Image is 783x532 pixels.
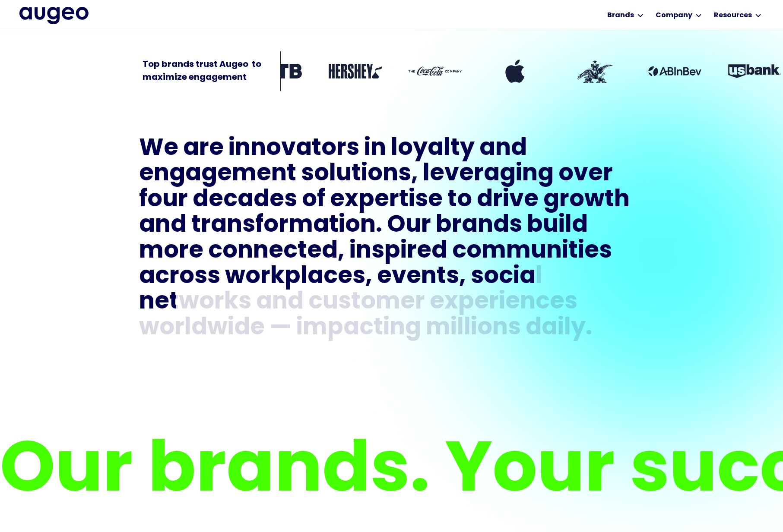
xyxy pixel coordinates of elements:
div: four [139,188,188,213]
a: home [19,7,89,25]
div: and [479,136,527,162]
div: inspired [349,239,447,264]
div: of [302,188,325,213]
div: impacting [296,316,421,341]
div: connected, [208,239,345,264]
div: We [139,136,178,162]
div: growth [543,188,630,213]
div: and [139,213,187,239]
div: solutions, [301,162,418,187]
div: customer [308,290,425,315]
div: innovators [228,136,359,162]
div: social [471,264,542,290]
div: Company [656,10,692,21]
div: build [527,213,588,239]
div: to [447,188,472,213]
div: drive [477,188,539,213]
div: across [139,264,220,290]
div: Brands [607,10,634,21]
div: networks [139,290,251,315]
div: experiences [430,290,577,315]
div: daily. [526,316,592,341]
div: — [269,316,292,341]
div: events, [377,264,466,290]
div: millions [426,316,521,341]
div: more [139,239,203,264]
div: over [558,162,613,187]
div: Our [387,213,431,239]
div: transformation. [191,213,382,239]
div: brands [436,213,522,239]
div: engagement [139,162,296,187]
div: workplaces, [225,264,372,290]
div: communities [452,239,612,264]
div: in [364,136,386,162]
div: loyalty [391,136,475,162]
div: leveraging [423,162,554,187]
div: worldwide [139,316,265,341]
div: are [183,136,224,162]
div: decades [193,188,297,213]
div: and [256,290,304,315]
div: Resources [714,10,752,21]
div: expertise [330,188,443,213]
